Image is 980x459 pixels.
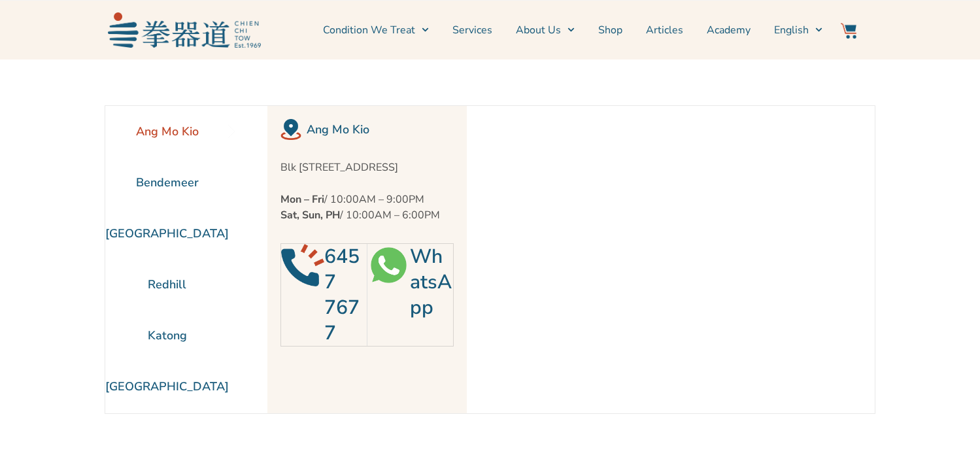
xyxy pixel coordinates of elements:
[307,120,454,139] h2: Ang Mo Kio
[323,14,429,46] a: Condition We Treat
[280,192,454,223] p: / 10:00AM – 9:00PM / 10:00AM – 6:00PM
[410,243,452,321] a: WhatsApp
[324,243,360,347] a: 6457 7677
[280,208,340,222] strong: Sat, Sun, PH
[280,160,454,175] p: Blk [STREET_ADDRESS]
[467,106,837,413] iframe: Chien Chi Tow Healthcare Ang Mo Kio
[598,14,622,46] a: Shop
[774,22,809,38] span: English
[267,14,823,46] nav: Menu
[516,14,575,46] a: About Us
[646,14,683,46] a: Articles
[707,14,751,46] a: Academy
[841,23,856,39] img: Website Icon-03
[774,14,822,46] a: English
[280,192,324,207] strong: Mon – Fri
[452,14,492,46] a: Services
